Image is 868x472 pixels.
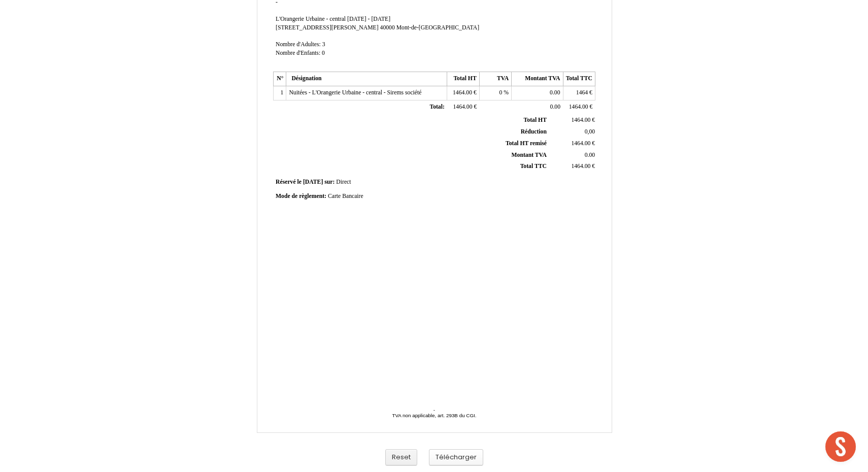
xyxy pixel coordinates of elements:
[380,24,395,31] span: 40000
[550,89,560,96] span: 0.00
[563,72,595,86] th: Total TTC
[385,449,417,466] button: Reset
[274,72,286,86] th: N°
[447,86,479,100] td: €
[512,72,563,86] th: Montant TVA
[512,152,547,158] span: Montant TVA
[576,89,588,96] span: 1464
[328,193,363,199] span: Carte Bancaire
[499,89,503,96] span: 0
[563,86,595,100] td: €
[447,100,479,114] td: €
[571,163,590,170] span: 1464.00
[392,413,476,418] span: TVA non applicable, art. 293B du CGI.
[286,72,447,86] th: Désignation
[563,100,595,114] td: €
[324,179,335,185] span: sur:
[453,104,472,110] span: 1464.00
[433,407,435,413] span: -
[322,41,325,48] span: 3
[336,179,351,185] span: Direct
[825,431,856,462] div: Ouvrir le chat
[549,115,597,126] td: €
[569,104,588,110] span: 1464.00
[429,449,483,466] button: Télécharger
[550,104,560,110] span: 0.00
[396,24,479,31] span: Mont-de-[GEOGRAPHIC_DATA]
[571,140,590,147] span: 1464.00
[506,140,547,147] span: Total HT remisé
[585,128,595,135] span: 0,00
[447,72,479,86] th: Total HT
[276,24,379,31] span: [STREET_ADDRESS][PERSON_NAME]
[479,86,511,100] td: %
[276,50,320,56] span: Nombre d'Enfants:
[429,104,444,110] span: Total:
[347,16,390,22] span: [DATE] - [DATE]
[276,16,346,22] span: L'Orangerie Urbaine - central
[521,128,547,135] span: Réduction
[274,86,286,100] td: 1
[585,152,595,158] span: 0.00
[479,72,511,86] th: TVA
[549,161,597,173] td: €
[276,193,326,199] span: Mode de règlement:
[276,41,321,48] span: Nombre d'Adultes:
[289,89,421,96] span: Nuitées - L'Orangerie Urbaine - central - Sirems société
[571,117,590,123] span: 1464.00
[322,50,325,56] span: 0
[303,179,323,185] span: [DATE]
[549,138,597,149] td: €
[520,163,547,170] span: Total TTC
[453,89,472,96] span: 1464.00
[524,117,547,123] span: Total HT
[276,179,302,185] span: Réservé le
